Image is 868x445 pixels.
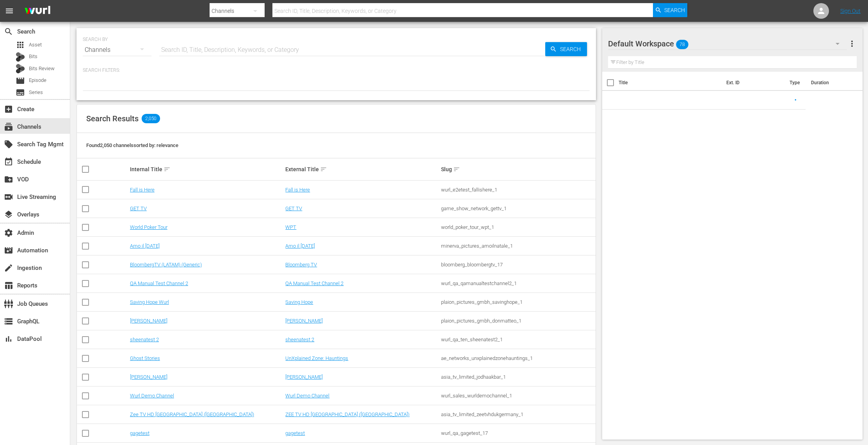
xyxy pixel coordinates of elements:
span: DataPool [4,334,13,344]
div: world_poker_tour_wpt_1 [441,224,594,230]
span: Found 2,050 channels sorted by: relevance [86,142,178,148]
div: Channels [83,39,151,61]
span: Bits Review [29,65,55,73]
a: Fall is Here [130,187,155,193]
div: minerva_pictures_amoilnatale_1 [441,243,594,249]
button: more_vert [847,34,857,53]
a: Amo il [DATE] [285,243,315,249]
a: Wurl Demo Channel [285,393,329,399]
div: ae_networks_unxplainedzonehauntings_1 [441,355,594,361]
span: Channels [4,122,13,131]
a: gagetest [130,430,149,436]
a: Saving Hope Wurl [130,299,169,305]
a: BloombergTV (LATAM) (Generic) [130,262,202,268]
a: Ghost Stories [130,355,160,361]
div: wurl_e2etest_fallishere_1 [441,187,594,193]
th: Duration [806,72,853,94]
div: asia_tv_limited_zeetvhdukgermany_1 [441,411,594,417]
a: Sign Out [840,8,861,14]
span: 2,050 [142,114,160,123]
a: Amo il [DATE] [130,243,160,249]
span: sort [164,166,171,173]
div: External Title [285,165,439,174]
a: [PERSON_NAME] [130,374,167,380]
div: Bits Review [16,64,25,73]
a: Wurl Demo Channel [130,393,174,399]
div: bloomberg_bloombergtv_17 [441,262,594,268]
span: Bits [29,53,37,60]
a: sheenatest 2 [130,337,159,342]
a: Bloomberg TV [285,262,317,268]
a: World Poker Tour [130,224,167,230]
span: Overlays [4,210,13,219]
span: Automation [4,246,13,255]
span: Ingestion [4,263,13,273]
span: Search Tag Mgmt [4,140,13,149]
a: QA Manual Test Channel 2 [130,280,188,286]
div: plaion_pictures_gmbh_savinghope_1 [441,299,594,305]
span: more_vert [847,39,857,48]
a: [PERSON_NAME] [130,318,167,324]
span: Search [664,3,685,17]
span: Series [29,89,43,96]
a: sheenatest 2 [285,337,314,342]
div: Internal Title [130,165,283,174]
div: Default Workspace [608,33,847,55]
span: Episode [29,76,46,84]
th: Ext. ID [722,72,785,94]
span: Asset [29,41,42,49]
span: Live Streaming [4,192,13,202]
div: plaion_pictures_gmbh_donmatteo_1 [441,318,594,324]
span: Job Queues [4,299,13,308]
span: sort [453,166,460,173]
div: wurl_qa_qamanualtestchannel2_1 [441,280,594,286]
span: Search Results [86,114,139,123]
div: Slug [441,165,594,174]
button: Search [545,42,587,56]
div: wurl_sales_wurldemochannel_1 [441,393,594,399]
span: GraphQL [4,317,13,326]
span: Reports [4,281,13,290]
span: menu [5,6,14,16]
th: Type [785,72,806,94]
a: ZEE TV HD [GEOGRAPHIC_DATA] ([GEOGRAPHIC_DATA]) [285,411,409,417]
span: Series [16,88,25,97]
span: Search [557,42,587,56]
span: VOD [4,175,13,184]
button: Search [653,3,687,17]
a: WPT [285,224,296,230]
span: Asset [16,40,25,50]
a: GET TV [130,206,147,211]
div: wurl_qa_gagetest_17 [441,430,594,436]
span: Episode [16,76,25,85]
a: QA Manual Test Channel 2 [285,280,343,286]
p: Search Filters: [83,67,590,74]
a: gagetest [285,430,305,436]
a: Saving Hope [285,299,313,305]
a: [PERSON_NAME] [285,318,323,324]
span: Admin [4,228,13,238]
div: game_show_network_gettv_1 [441,206,594,211]
span: sort [320,166,327,173]
img: ans4CAIJ8jUAAAAAAAAAAAAAAAAAAAAAAAAgQb4GAAAAAAAAAAAAAAAAAAAAAAAAJMjXAAAAAAAAAAAAAAAAAAAAAAAAgAT5G... [19,2,56,20]
div: wurl_qa_ten_sheenatest2_1 [441,337,594,342]
a: [PERSON_NAME] [285,374,323,380]
span: Create [4,105,13,114]
a: Fall is Here [285,187,310,193]
a: GET TV [285,206,302,211]
span: Search [4,27,13,36]
a: Zee TV HD [GEOGRAPHIC_DATA] ([GEOGRAPHIC_DATA]) [130,411,254,417]
div: asia_tv_limited_jodhaakbar_1 [441,374,594,380]
span: Schedule [4,157,13,167]
span: 78 [676,36,688,53]
a: UnXplained Zone: Hauntings [285,355,348,361]
div: Bits [16,52,25,62]
th: Title [619,72,722,94]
